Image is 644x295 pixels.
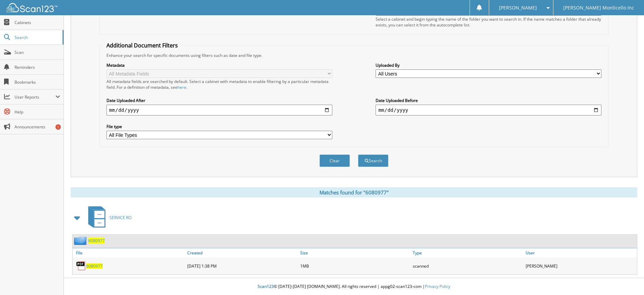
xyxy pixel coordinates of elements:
span: Bookmarks [15,79,60,85]
span: Scan [15,49,60,55]
div: © [DATE]-[DATE] [DOMAIN_NAME]. All rights reserved | appg02-scan123-com | [64,278,644,295]
label: Date Uploaded After [106,98,332,103]
a: Privacy Policy [425,283,450,289]
a: Created [186,248,299,257]
img: PDF.png [76,261,86,271]
input: end [376,105,601,115]
span: SERVICE RO [110,215,132,220]
div: Enhance your search for specific documents using filters such as date and file type. [103,52,605,58]
label: Date Uploaded Before [376,98,601,103]
span: [PERSON_NAME] [499,6,537,10]
div: 1 [55,124,61,130]
a: User [524,248,637,257]
a: Size [299,248,411,257]
span: Scan123 [258,283,274,289]
legend: Additional Document Filters [103,42,181,49]
div: 1MB [299,259,411,273]
a: SERVICE RO [84,204,132,231]
a: here [177,84,186,90]
label: File type [106,124,332,129]
div: [PERSON_NAME] [524,259,637,273]
span: Cabinets [15,20,60,25]
label: Metadata [106,62,332,68]
span: User Reports [15,94,55,100]
span: Help [15,109,60,115]
img: folder2.png [74,236,88,245]
div: [DATE] 1:38 PM [186,259,299,273]
div: All metadata fields are searched by default. Select a cabinet with metadata to enable filtering b... [106,79,332,90]
button: Search [358,154,388,167]
input: start [106,105,332,115]
label: Uploaded By [376,62,601,68]
button: Clear [319,154,350,167]
span: Search [15,35,59,40]
a: Type [411,248,524,257]
div: Select a cabinet and begin typing the name of the folder you want to search in. If the name match... [376,16,601,28]
iframe: Chat Widget [610,262,644,295]
a: 6080977 [86,263,103,269]
span: [PERSON_NAME] Monticello Inc [563,6,634,10]
a: 6080977 [88,238,105,244]
div: scanned [411,259,524,273]
a: File [73,248,186,257]
img: scan123-logo-white.svg [7,3,57,12]
div: Matches found for "6080977" [71,187,637,197]
span: Reminders [15,64,60,70]
span: Announcements [15,124,60,130]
